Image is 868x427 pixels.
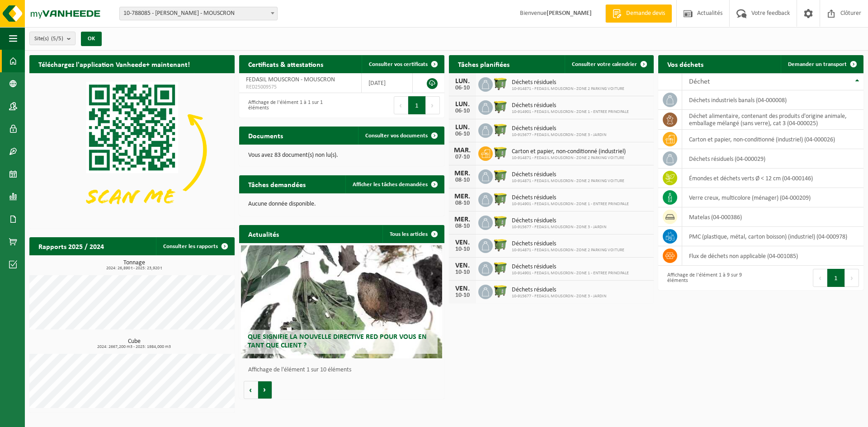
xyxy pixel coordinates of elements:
[453,124,472,131] div: LUN.
[365,133,428,139] span: Consulter vos documents
[453,223,472,230] div: 08-10
[453,108,472,114] div: 06-10
[512,86,624,92] span: 10-914871 - FEDASIL MOUSCRON - ZONE 2 PARKING VOITURE
[512,109,629,115] span: 10-914901 - FEDASIL MOUSCRON - ZONE 1 - ENTREE PRINCIPALE
[512,125,606,132] span: Déchets résiduels
[493,283,508,299] img: WB-1100-HPE-GN-51
[29,237,113,255] h2: Rapports 2025 / 2024
[29,55,199,73] h2: Téléchargez l'application Vanheede+ maintenant!
[248,152,435,159] p: Vous avez 83 document(s) non lu(s).
[34,338,235,349] h3: Cube
[244,381,258,399] button: Vorige
[408,96,426,114] button: 1
[512,148,626,155] span: Carton et papier, non-conditionné (industriel)
[453,269,472,276] div: 10-10
[34,32,63,46] span: Site(s)
[453,193,472,200] div: MER.
[512,79,624,86] span: Déchets résiduels
[358,127,443,145] a: Consulter vos documents
[353,182,428,188] span: Afficher les tâches demandées
[512,155,626,161] span: 10-914871 - FEDASIL MOUSCRON - ZONE 2 PARKING VOITURE
[512,225,606,230] span: 10-915677 - FEDASIL MOUSCRON - ZONE 3 - JARDIN
[788,61,847,67] span: Demander un transport
[512,194,629,202] span: Déchets résiduels
[453,170,472,177] div: MER.
[239,55,332,73] h2: Certificats & attestations
[362,73,413,93] td: [DATE]
[682,110,863,130] td: déchet alimentaire, contenant des produits d'origine animale, emballage mélangé (sans verre), cat...
[682,169,863,188] td: émondes et déchets verts Ø < 12 cm (04-000146)
[689,78,710,85] span: Déchet
[813,269,827,287] button: Previous
[682,90,863,110] td: déchets industriels banals (04-000008)
[453,239,472,246] div: VEN.
[246,84,354,91] span: RED25009575
[382,225,443,243] a: Tous les articles
[658,55,712,73] h2: Vos déchets
[493,145,508,160] img: WB-1100-HPE-GN-51
[682,246,863,266] td: flux de déchets non applicable (04-001085)
[239,225,288,243] h2: Actualités
[493,99,508,114] img: WB-1100-HPE-GN-51
[624,9,667,18] span: Demande devis
[453,216,472,223] div: MER.
[453,285,472,292] div: VEN.
[512,271,629,276] span: 10-914901 - FEDASIL MOUSCRON - ZONE 1 - ENTREE PRINCIPALE
[453,131,472,137] div: 06-10
[512,286,606,294] span: Déchets résiduels
[29,32,75,45] button: Site(s)(5/5)
[244,95,337,115] div: Affichage de l'élément 1 à 1 sur 1 éléments
[493,168,508,183] img: WB-1100-HPE-GN-51
[512,263,629,271] span: Déchets résiduels
[345,175,443,193] a: Afficher les tâches demandées
[258,381,272,399] button: Volgende
[512,202,629,207] span: 10-914901 - FEDASIL MOUSCRON - ZONE 1 - ENTREE PRINCIPALE
[239,175,315,193] h2: Tâches demandées
[493,237,508,253] img: WB-1100-HPE-GN-51
[453,85,472,91] div: 06-10
[453,177,472,183] div: 08-10
[682,130,863,149] td: carton et papier, non-conditionné (industriel) (04-000026)
[512,178,624,184] span: 10-914871 - FEDASIL MOUSCRON - ZONE 2 PARKING VOITURE
[663,268,756,288] div: Affichage de l'élément 1 à 9 sur 9 éléments
[34,266,235,271] span: 2024: 26,890 t - 2025: 23,920 t
[572,61,637,67] span: Consulter votre calendrier
[512,248,624,253] span: 10-914871 - FEDASIL MOUSCRON - ZONE 2 PARKING VOITURE
[34,345,235,349] span: 2024: 2667,200 m3 - 2025: 1984,000 m3
[394,96,408,114] button: Previous
[512,217,606,225] span: Déchets résiduels
[426,96,440,114] button: Next
[453,246,472,253] div: 10-10
[565,55,653,73] a: Consulter votre calendrier
[682,149,863,169] td: déchets résiduels (04-000029)
[493,214,508,230] img: WB-1100-HPE-GN-51
[248,333,427,349] span: Que signifie la nouvelle directive RED pour vous en tant que client ?
[120,7,277,20] span: 10-788085 - FEDASIL MOUSCRON - MOUSCRON
[29,73,235,227] img: Download de VHEPlus App
[547,10,592,17] strong: [PERSON_NAME]
[453,292,472,299] div: 10-10
[605,5,672,23] a: Demande devis
[781,55,863,73] a: Demander un transport
[248,367,440,373] p: Affichage de l'élément 1 sur 10 éléments
[512,102,629,109] span: Déchets résiduels
[453,262,472,269] div: VEN.
[119,7,278,20] span: 10-788085 - FEDASIL MOUSCRON - MOUSCRON
[51,36,63,42] count: (5/5)
[248,201,435,207] p: Aucune donnée disponible.
[512,132,606,138] span: 10-915677 - FEDASIL MOUSCRON - ZONE 3 - JARDIN
[449,55,519,73] h2: Tâches planifiées
[512,294,606,299] span: 10-915677 - FEDASIL MOUSCRON - ZONE 3 - JARDIN
[81,32,102,46] button: OK
[682,188,863,207] td: verre creux, multicolore (ménager) (04-000209)
[845,269,859,287] button: Next
[453,154,472,160] div: 07-10
[241,245,442,358] a: Que signifie la nouvelle directive RED pour vous en tant que client ?
[493,191,508,206] img: WB-1100-HPE-GN-51
[512,240,624,248] span: Déchets résiduels
[493,76,508,91] img: WB-1100-HPE-GN-51
[34,260,235,271] h3: Tonnage
[453,78,472,85] div: LUN.
[362,55,443,73] a: Consulter vos certificats
[369,61,428,67] span: Consulter vos certificats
